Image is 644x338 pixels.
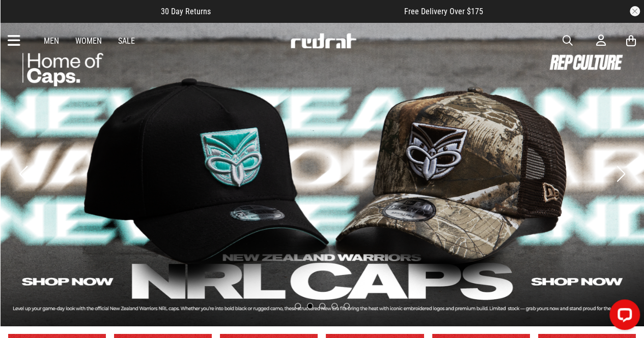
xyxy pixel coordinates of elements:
[44,36,59,46] a: Men
[614,163,628,185] button: Next slide
[118,36,135,46] a: Sale
[161,7,211,16] span: 30 Day Returns
[75,36,102,46] a: Women
[601,295,644,338] iframe: LiveChat chat widget
[231,6,384,16] iframe: Customer reviews powered by Trustpilot
[16,163,30,185] button: Previous slide
[404,7,483,16] span: Free Delivery Over $175
[290,33,357,48] img: Redrat logo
